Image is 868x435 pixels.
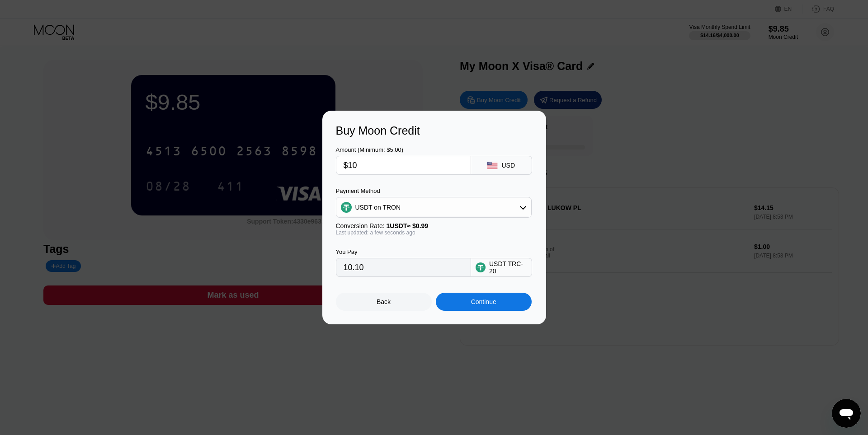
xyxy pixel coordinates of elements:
div: USDT on TRON [355,204,401,211]
input: $0.00 [344,156,463,174]
div: Payment Method [336,187,532,194]
div: Continue [471,298,496,305]
div: You Pay [336,248,471,255]
div: USD [501,162,515,169]
span: 1 USDT ≈ $0.99 [387,222,429,229]
div: Buy Moon Credit [336,124,533,137]
iframe: Button to launch messaging window [832,399,861,428]
div: USDT TRC-20 [489,260,527,275]
div: Last updated: a few seconds ago [336,229,532,236]
div: Continue [436,293,532,311]
div: Amount (Minimum: $5.00) [336,146,471,153]
div: Back [377,298,391,305]
div: Conversion Rate: [336,222,532,229]
div: USDT on TRON [336,198,531,216]
div: Back [336,293,432,311]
